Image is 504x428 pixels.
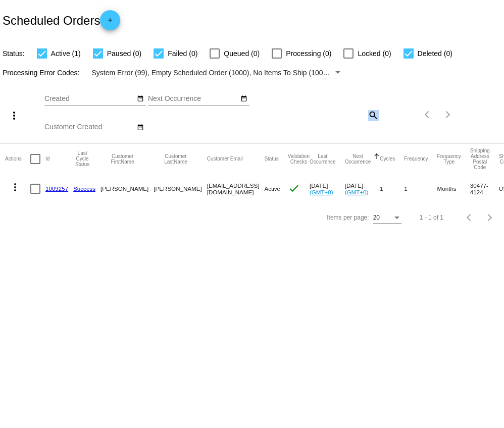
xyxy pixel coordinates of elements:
[437,174,470,203] mat-cell: Months
[470,148,490,170] button: Change sorting for ShippingPostcode
[92,67,343,79] mat-select: Filter by Processing Error Codes
[373,215,401,222] mat-select: Items per page:
[345,153,371,165] button: Change sorting for NextOccurrenceUtc
[44,123,135,131] input: Customer Created
[418,47,452,60] span: Deleted (0)
[420,214,443,221] div: 1 - 1 of 1
[345,189,369,195] a: (GMT+0)
[100,153,144,165] button: Change sorting for CustomerFirstName
[373,214,380,221] span: 20
[358,47,391,60] span: Locked (0)
[264,156,278,162] button: Change sorting for Status
[380,174,404,203] mat-cell: 1
[45,185,68,192] a: 1009257
[288,144,310,174] mat-header-cell: Validation Checks
[460,207,480,228] button: Previous page
[345,174,380,203] mat-cell: [DATE]
[404,156,428,162] button: Change sorting for Frequency
[73,150,91,167] button: Change sorting for LastProcessingCycleId
[438,104,458,125] button: Next page
[104,17,116,29] mat-icon: add
[73,185,95,192] a: Success
[418,104,438,125] button: Previous page
[288,182,300,194] mat-icon: check
[3,49,25,58] span: Status:
[437,153,461,165] button: Change sorting for FrequencyType
[327,214,369,221] div: Items per page:
[286,47,331,60] span: Processing (0)
[264,185,280,192] span: Active
[8,110,20,122] mat-icon: more_vert
[207,174,265,203] mat-cell: [EMAIL_ADDRESS][DOMAIN_NAME]
[224,47,260,60] span: Queued (0)
[168,47,197,60] span: Failed (0)
[310,189,333,195] a: (GMT+0)
[100,174,154,203] mat-cell: [PERSON_NAME]
[9,181,21,193] mat-icon: more_vert
[107,47,141,60] span: Paused (0)
[5,144,30,174] mat-header-cell: Actions
[51,47,81,60] span: Active (1)
[3,10,120,30] h2: Scheduled Orders
[154,153,197,165] button: Change sorting for CustomerLastName
[470,174,499,203] mat-cell: 30477-4124
[310,174,345,203] mat-cell: [DATE]
[310,153,336,165] button: Change sorting for LastOccurrenceUtc
[367,107,379,123] mat-icon: search
[3,69,80,77] span: Processing Error Codes:
[240,95,247,103] mat-icon: date_range
[154,174,207,203] mat-cell: [PERSON_NAME]
[137,95,144,103] mat-icon: date_range
[380,156,395,162] button: Change sorting for Cycles
[45,156,49,162] button: Change sorting for Id
[207,156,243,162] button: Change sorting for CustomerEmail
[404,174,437,203] mat-cell: 1
[148,95,239,103] input: Next Occurrence
[480,207,500,228] button: Next page
[44,95,135,103] input: Created
[137,124,144,132] mat-icon: date_range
